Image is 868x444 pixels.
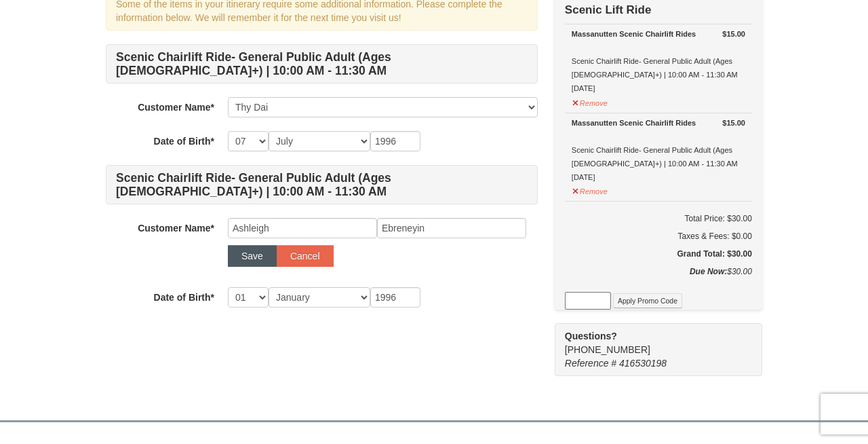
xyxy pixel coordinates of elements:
strong: Date of Birth* [154,292,214,303]
span: 416530198 [619,358,667,369]
h4: Scenic Chairlift Ride- General Public Adult (Ages [DEMOGRAPHIC_DATA]+) | 10:00 AM - 11:30 AM [106,165,538,204]
input: First Name [228,218,377,238]
strong: Questions? [565,331,617,341]
button: Remove [572,93,608,110]
button: Apply Promo Code [613,293,682,308]
div: Scenic Chairlift Ride- General Public Adult (Ages [DEMOGRAPHIC_DATA]+) | 10:00 AM - 11:30 AM [DATE] [572,116,745,184]
div: $30.00 [565,265,752,292]
strong: Scenic Lift Ride [565,3,652,16]
strong: Due Now: [690,267,727,276]
strong: $15.00 [722,27,745,41]
input: YYYY [370,131,420,151]
span: [PHONE_NUMBER] [565,329,738,355]
strong: Date of Birth* [154,136,214,147]
button: Save [228,245,277,267]
strong: $15.00 [722,116,745,130]
button: Remove [572,181,608,198]
input: YYYY [370,287,420,308]
div: Scenic Chairlift Ride- General Public Adult (Ages [DEMOGRAPHIC_DATA]+) | 10:00 AM - 11:30 AM [DATE] [572,27,745,95]
h6: Total Price: $30.00 [565,212,752,225]
h5: Grand Total: $30.00 [565,247,752,261]
div: Massanutten Scenic Chairlift Rides [572,116,745,130]
strong: Customer Name* [138,102,214,113]
div: Taxes & Fees: $0.00 [565,229,752,243]
input: Last Name [377,218,526,238]
span: Reference # [565,358,616,369]
strong: Customer Name* [138,223,214,234]
div: Massanutten Scenic Chairlift Rides [572,27,745,41]
h4: Scenic Chairlift Ride- General Public Adult (Ages [DEMOGRAPHIC_DATA]+) | 10:00 AM - 11:30 AM [106,44,538,84]
button: Cancel [277,245,334,267]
